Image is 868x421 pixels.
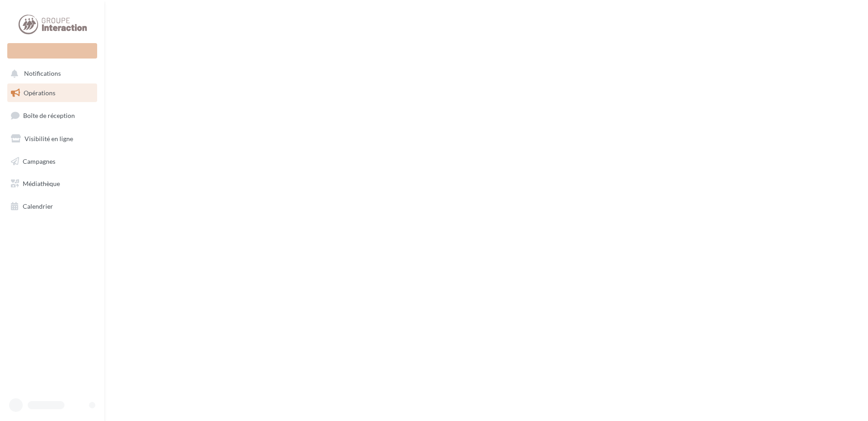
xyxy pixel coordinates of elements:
[23,157,55,165] span: Campagnes
[25,135,73,142] span: Visibilité en ligne
[7,43,97,59] div: Nouvelle campagne
[23,112,75,119] span: Boîte de réception
[23,180,60,187] span: Médiathèque
[23,202,53,210] span: Calendrier
[5,152,99,171] a: Campagnes
[5,129,99,148] a: Visibilité en ligne
[5,106,99,125] a: Boîte de réception
[24,70,61,78] span: Notifications
[24,89,55,97] span: Opérations
[5,83,99,103] a: Opérations
[5,197,99,216] a: Calendrier
[5,174,99,193] a: Médiathèque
